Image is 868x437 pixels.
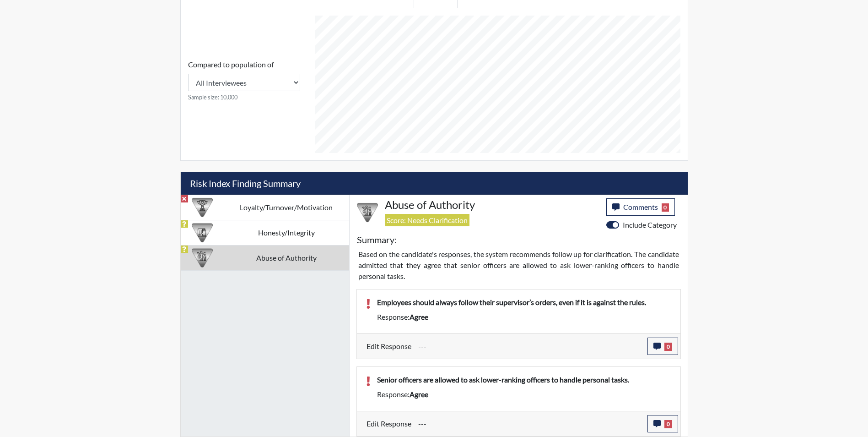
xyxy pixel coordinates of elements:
[192,247,213,268] img: CATEGORY%20ICON-01.94e51fac.png
[664,420,672,428] span: 0
[647,415,678,432] button: 0
[367,415,411,432] label: Edit Response
[224,195,349,220] td: Loyalty/Turnover/Motivation
[385,214,469,226] span: Score: Needs Clarification
[385,198,599,212] h4: Abuse of Authority
[664,343,672,351] span: 0
[224,220,349,245] td: Honesty/Integrity
[411,415,647,432] div: Update the test taker's response, the change might impact the score
[647,338,678,355] button: 0
[192,222,213,243] img: CATEGORY%20ICON-11.a5f294f4.png
[370,311,678,322] div: Response:
[192,197,213,218] img: CATEGORY%20ICON-17.40ef8247.png
[410,312,428,321] span: agree
[377,374,671,385] p: Senior officers are allowed to ask lower-ranking officers to handle personal tasks.
[188,59,274,70] label: Compared to population of
[411,338,647,355] div: Update the test taker's response, the change might impact the score
[188,93,300,102] small: Sample size: 10,000
[623,202,658,211] span: Comments
[410,390,428,399] span: agree
[188,59,300,102] div: Consistency Score comparison among population
[623,219,677,230] label: Include Category
[367,338,411,355] label: Edit Response
[662,203,669,212] span: 0
[357,234,397,245] h5: Summary:
[358,249,679,282] p: Based on the candidate's responses, the system recommends follow up for clarification. The candid...
[606,198,675,216] button: Comments0
[357,202,378,223] img: CATEGORY%20ICON-01.94e51fac.png
[181,172,688,195] h5: Risk Index Finding Summary
[224,245,349,270] td: Abuse of Authority
[377,297,671,308] p: Employees should always follow their supervisor’s orders, even if it is against the rules.
[370,389,678,400] div: Response:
